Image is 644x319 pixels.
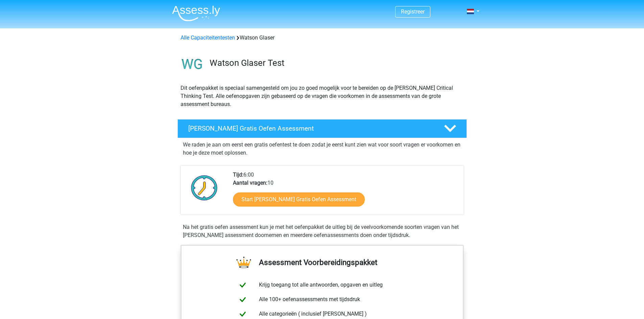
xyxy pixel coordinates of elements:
[181,84,464,108] p: Dit oefenpakket is speciaal samengesteld om jou zo goed mogelijk voor te bereiden op de [PERSON_N...
[180,223,464,239] div: Na het gratis oefen assessment kun je met het oefenpakket de uitleg bij de veelvoorkomende soorte...
[233,171,243,178] b: Tijd:
[178,34,467,42] div: Watson Glaser
[172,5,220,21] img: Assessly
[233,192,365,207] a: Start [PERSON_NAME] Gratis Oefen Assessment
[401,8,425,15] a: Registreer
[178,50,207,79] img: watson glaser
[188,125,433,132] h4: [PERSON_NAME] Gratis Oefen Assessment
[233,180,267,186] b: Aantal vragen:
[181,34,235,41] a: Alle Capaciteitentesten
[210,58,461,68] h3: Watson Glaser Test
[183,141,461,157] p: We raden je aan om eerst een gratis oefentest te doen zodat je eerst kunt zien wat voor soort vra...
[175,119,470,138] a: [PERSON_NAME] Gratis Oefen Assessment
[228,171,463,215] div: 6:00 10
[187,171,221,205] img: Klok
